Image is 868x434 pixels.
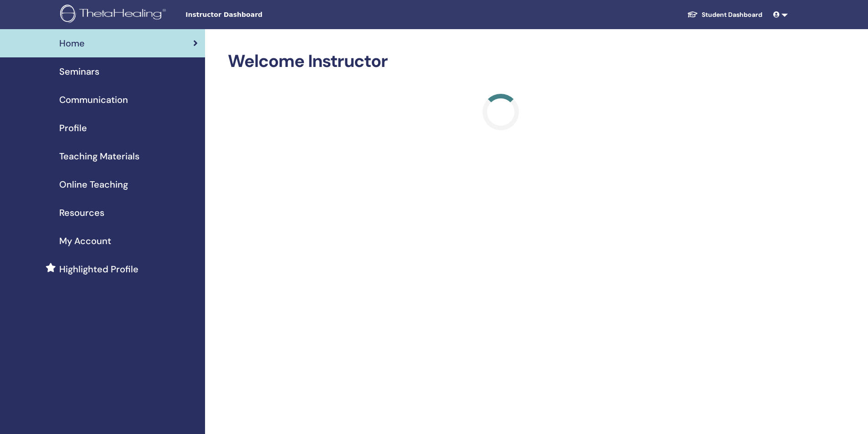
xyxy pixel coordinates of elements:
img: graduation-cap-white.svg [687,10,698,18]
a: Student Dashboard [680,6,770,23]
span: Home [59,36,85,50]
span: Profile [59,121,87,135]
span: Instructor Dashboard [185,10,322,20]
span: My Account [59,234,111,248]
span: Seminars [59,65,99,78]
span: Teaching Materials [59,149,139,163]
img: logo.png [60,5,169,25]
span: Online Teaching [59,178,128,191]
span: Highlighted Profile [59,262,139,276]
span: Resources [59,206,104,220]
h2: Welcome Instructor [228,51,774,72]
span: Communication [59,93,128,107]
